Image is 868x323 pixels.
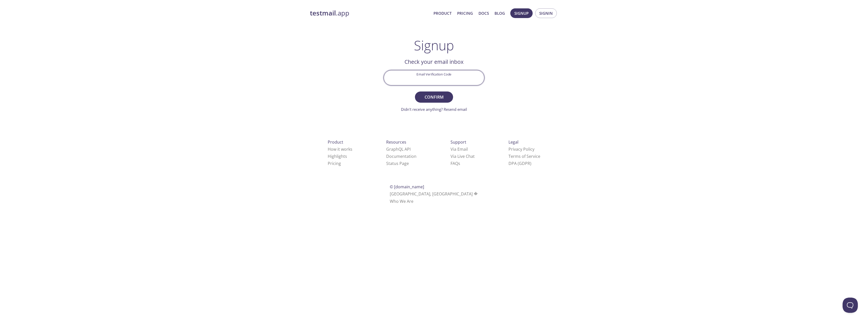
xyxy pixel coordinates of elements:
[510,8,533,18] button: Signup
[478,10,489,17] a: Docs
[843,298,858,313] iframe: Help Scout Beacon - Open
[328,139,343,145] span: Product
[508,153,540,159] a: Terms of Service
[508,161,531,166] a: DPA (GDPR)
[386,153,416,159] a: Documentation
[401,107,467,112] a: Didn't receive anything? Resend email
[390,191,478,197] span: [GEOGRAPHIC_DATA], [GEOGRAPHIC_DATA]
[508,146,534,152] a: Privacy Policy
[310,9,336,18] strong: testmail
[451,153,475,159] a: Via Live Chat
[328,161,341,166] a: Pricing
[535,8,557,18] button: Signin
[421,94,447,101] span: Confirm
[390,184,424,190] span: © [DOMAIN_NAME]
[451,146,468,152] a: Via Email
[386,161,409,166] a: Status Page
[310,9,429,18] a: testmail.app
[386,139,406,145] span: Resources
[390,198,413,204] a: Who We Are
[328,146,352,152] a: How it works
[539,10,553,17] span: Signin
[495,10,505,17] a: Blog
[514,10,529,17] span: Signup
[457,10,473,17] a: Pricing
[384,57,484,66] h2: Check your email inbox
[508,139,518,145] span: Legal
[414,38,454,53] h1: Signup
[415,91,453,103] button: Confirm
[451,139,466,145] span: Support
[433,10,452,17] a: Product
[451,161,460,166] a: FAQ
[328,153,347,159] a: Highlights
[458,161,460,166] span: s
[386,146,411,152] a: GraphQL API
